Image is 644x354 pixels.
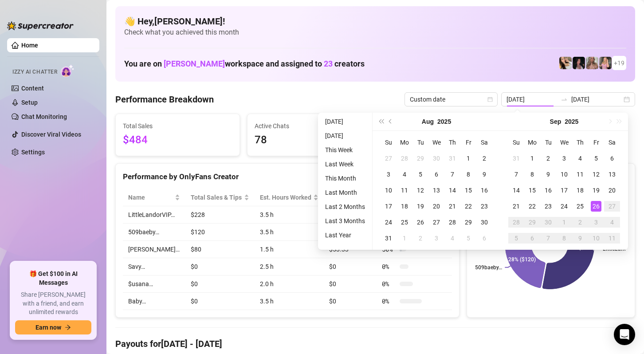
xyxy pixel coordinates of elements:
div: 2 [415,233,426,244]
div: 6 [527,233,538,244]
th: Tu [412,134,428,150]
li: [DATE] [322,130,369,141]
div: 4 [399,169,410,180]
button: Choose a month [422,113,434,130]
div: 13 [431,185,442,196]
div: 2 [575,217,585,228]
td: 2025-08-12 [412,182,428,198]
div: Est. Hours Worked [260,193,312,202]
th: Tu [540,134,556,150]
td: 2025-08-31 [381,230,397,246]
div: 30 [479,217,490,228]
img: AI Chatter [61,64,75,77]
div: 29 [463,217,474,228]
div: 7 [543,233,554,244]
td: 2025-08-27 [428,214,444,230]
div: 30 [431,153,442,164]
a: Discover Viral Videos [21,131,81,138]
td: 2025-10-08 [556,230,572,246]
span: Total Sales [123,121,232,131]
td: 2025-09-08 [524,166,540,182]
div: 10 [591,233,601,244]
div: 27 [383,153,394,164]
td: $0 [324,258,377,275]
span: Active Chats [255,121,364,131]
button: Choose a month [550,113,562,130]
td: 2025-08-07 [444,166,460,182]
div: 7 [511,169,522,180]
span: Check what you achieved this month [124,28,626,37]
td: 2025-08-21 [444,198,460,214]
div: 12 [591,169,601,180]
th: Sa [476,134,492,150]
td: 2025-09-07 [508,166,524,182]
a: Home [21,42,38,49]
td: 2025-08-13 [428,182,444,198]
th: Mo [397,134,412,150]
span: Total Sales & Tips [191,193,242,202]
a: Settings [21,149,45,156]
td: 2025-08-02 [476,150,492,166]
td: 2025-10-05 [508,230,524,246]
div: 22 [463,201,474,212]
div: 31 [447,153,458,164]
td: 2025-08-31 [508,150,524,166]
div: 5 [463,233,474,244]
div: 20 [607,185,617,196]
td: 2025-09-22 [524,198,540,214]
th: Su [508,134,524,150]
td: 2025-09-03 [428,230,444,246]
td: Savy… [123,258,185,275]
div: 4 [447,233,458,244]
span: calendar [487,97,493,102]
button: Last year (Control + left) [376,113,386,130]
img: Baby (@babyyyybellaa) [573,57,585,69]
span: Earn now [35,324,61,331]
td: 2025-07-29 [412,150,428,166]
th: Fr [460,134,476,150]
div: 19 [415,201,426,212]
div: 8 [527,169,538,180]
div: 1 [559,217,569,228]
div: 29 [415,153,426,164]
th: Fr [588,134,604,150]
div: 21 [447,201,458,212]
td: 2025-07-31 [444,150,460,166]
td: $usana… [123,275,185,293]
td: $0 [324,293,377,310]
div: 26 [415,217,426,228]
div: 6 [607,153,617,164]
img: Kenzie (@dmaxkenz) [586,57,598,69]
th: Total Sales & Tips [185,189,255,206]
div: 7 [447,169,458,180]
li: [DATE] [322,116,369,127]
td: $0 [324,275,377,293]
h4: Payouts for [DATE] - [DATE] [115,338,635,350]
th: Mo [524,134,540,150]
div: 12 [415,185,426,196]
div: 14 [511,185,522,196]
span: $484 [123,132,232,149]
td: 2025-09-01 [524,150,540,166]
div: 31 [383,233,394,244]
td: 2025-09-05 [588,150,604,166]
div: 1 [399,233,410,244]
th: Name [123,189,185,206]
h1: You are on workspace and assigned to creators [124,59,365,69]
td: 2025-09-05 [460,230,476,246]
div: 17 [559,185,569,196]
td: LittleLandorVIP… [123,206,185,224]
td: 509baeby… [123,224,185,241]
div: 27 [607,201,617,212]
div: 14 [447,185,458,196]
td: 2025-09-27 [604,198,620,214]
div: 11 [399,185,410,196]
div: 27 [431,217,442,228]
td: 2025-08-24 [381,214,397,230]
td: 1.5 h [255,241,324,258]
img: logo-BBDzfeDw.svg [7,21,74,30]
span: Share [PERSON_NAME] with a friend, and earn unlimited rewards [15,291,91,317]
div: 8 [559,233,569,244]
td: 2025-08-18 [397,198,412,214]
div: 11 [575,169,585,180]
